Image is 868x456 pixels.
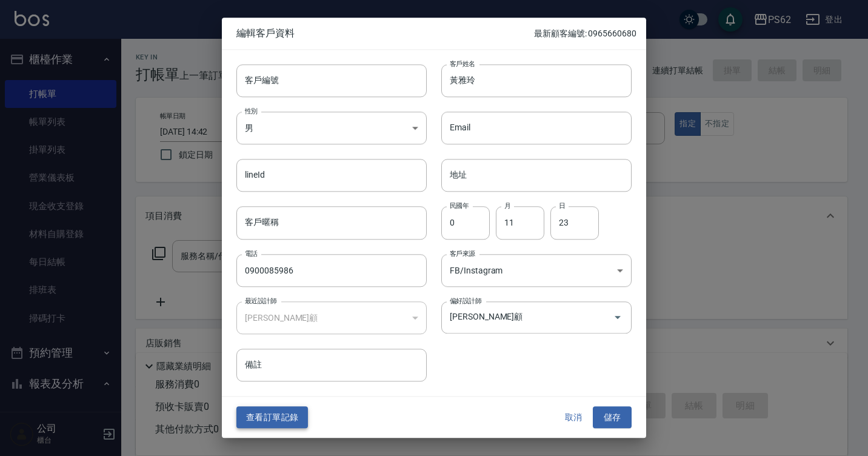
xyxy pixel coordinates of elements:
[593,406,632,429] button: 儲存
[236,112,427,144] div: 男
[245,249,258,258] label: 電話
[450,249,475,258] label: 客戶來源
[450,59,475,68] label: 客戶姓名
[236,27,534,39] span: 編輯客戶資料
[554,406,593,429] button: 取消
[504,201,510,210] label: 月
[450,296,481,305] label: 偏好設計師
[450,201,469,210] label: 民國年
[608,308,627,327] button: Open
[236,301,427,334] div: [PERSON_NAME]顧
[236,406,308,429] button: 查看訂單記錄
[559,201,565,210] label: 日
[441,254,632,287] div: FB/Instagram
[534,27,636,40] p: 最新顧客編號: 0965660680
[245,106,258,115] label: 性別
[245,296,276,305] label: 最近設計師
